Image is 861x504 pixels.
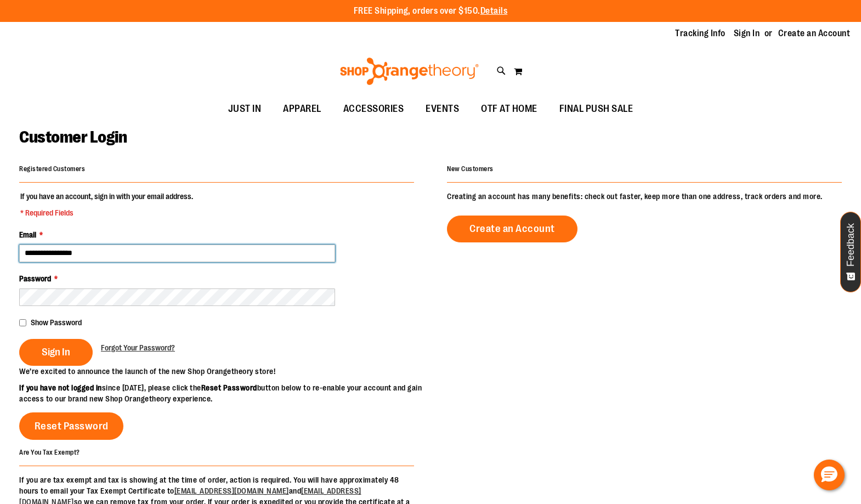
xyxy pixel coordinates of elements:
[19,339,93,366] button: Sign In
[19,274,51,283] span: Password
[469,223,555,235] span: Create an Account
[840,212,861,292] button: Feedback - Show survey
[481,97,537,121] span: OTF AT HOME
[272,97,332,122] a: APPAREL
[415,97,470,122] a: EVENTS
[19,128,127,146] span: Customer Login
[42,346,70,358] span: Sign In
[548,97,644,122] a: FINAL PUSH SALE
[217,97,273,122] a: JUST IN
[447,165,494,173] strong: New Customers
[19,448,80,456] strong: Are You Tax Exempt?
[19,230,36,239] span: Email
[101,342,175,353] a: Forgot Your Password?
[283,97,321,121] span: APPAREL
[19,383,102,392] strong: If you have not logged in
[35,420,109,432] span: Reset Password
[470,97,548,122] a: OTF AT HOME
[101,343,175,352] span: Forgot Your Password?
[31,318,82,327] span: Show Password
[426,97,459,121] span: EVENTS
[338,58,480,85] img: Shop Orangetheory
[174,486,289,495] a: [EMAIL_ADDRESS][DOMAIN_NAME]
[228,97,262,121] span: JUST IN
[846,223,856,267] span: Feedback
[814,460,845,490] button: Hello, have a question? Let’s chat.
[447,216,577,242] a: Create an Account
[201,383,257,392] strong: Reset Password
[778,27,851,39] a: Create an Account
[354,5,508,18] p: FREE Shipping, orders over $150.
[19,191,194,218] legend: If you have an account, sign in with your email address.
[675,27,726,39] a: Tracking Info
[559,97,633,121] span: FINAL PUSH SALE
[19,382,430,404] p: since [DATE], please click the button below to re-enable your account and gain access to our bran...
[343,97,404,121] span: ACCESSORIES
[447,191,842,202] p: Creating an account has many benefits: check out faster, keep more than one address, track orders...
[480,6,508,16] a: Details
[19,412,123,440] a: Reset Password
[332,97,415,122] a: ACCESSORIES
[19,366,430,377] p: We’re excited to announce the launch of the new Shop Orangetheory store!
[19,165,85,173] strong: Registered Customers
[20,207,193,218] span: * Required Fields
[734,27,760,39] a: Sign In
